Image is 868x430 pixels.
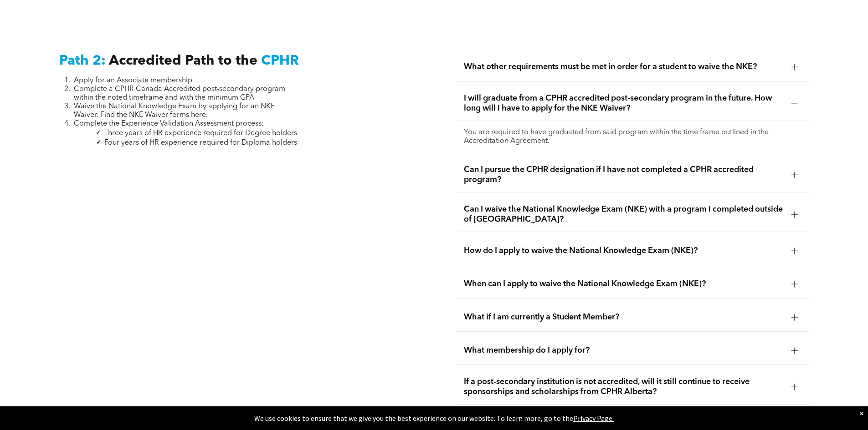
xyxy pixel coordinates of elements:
[860,409,863,418] div: Dismiss notification
[573,414,614,423] a: Privacy Page.
[464,128,801,146] p: You are required to have graduated from said program within the time frame outlined in the Accred...
[104,139,297,147] span: Four years of HR experience required for Diploma holders
[464,204,784,224] span: Can I waive the National Knowledge Exam (NKE) with a program I completed outside of [GEOGRAPHIC_D...
[464,345,784,355] span: What membership do I apply for?
[464,62,784,72] span: What other requirements must be met in order for a student to waive the NKE?
[464,279,784,289] span: When can I apply to waive the National Knowledge Exam (NKE)?
[109,54,257,68] span: Accredited Path to the
[74,86,285,101] span: Complete a CPHR Canada Accredited post-secondary program within the noted timeframe and with the ...
[464,165,784,185] span: Can I pursue the CPHR designation if I have not completed a CPHR accredited program?
[261,54,299,68] span: CPHR
[464,377,784,397] span: If a post-secondary institution is not accredited, will it still continue to receive sponsorships...
[464,93,784,113] span: I will graduate from a CPHR accredited post-secondary program in the future. How long will I have...
[464,312,784,322] span: What if I am currently a Student Member?
[59,54,106,68] span: Path 2:
[74,77,192,84] span: Apply for an Associate membership
[464,246,784,256] span: How do I apply to waive the National Knowledge Exam (NKE)?
[74,120,264,127] span: Complete the Experience Validation Assessment process:
[104,130,297,137] span: Three years of HR experience required for Degree holders
[74,103,275,119] span: Waive the National Knowledge Exam by applying for an NKE Waiver. Find the NKE Waiver forms here.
